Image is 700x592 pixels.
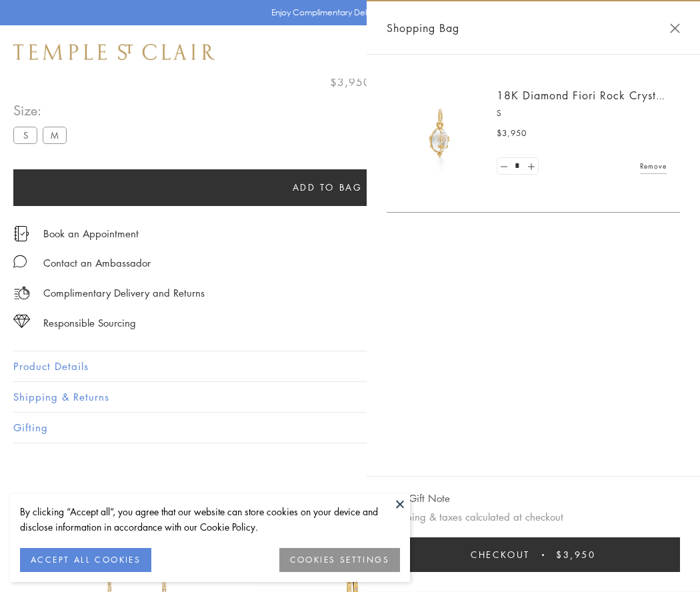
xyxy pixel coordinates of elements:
span: Add to bag [293,180,363,195]
button: Product Details [13,351,687,381]
button: Close Shopping Bag [670,23,680,33]
p: Complimentary Delivery and Returns [43,285,205,301]
a: Set quantity to 0 [497,158,511,175]
button: Gifting [13,413,687,443]
button: Shipping & Returns [13,382,687,412]
button: Add to bag [13,169,641,206]
span: $3,950 [556,547,596,562]
img: icon_appointment.svg [13,226,29,241]
span: $3,950 [497,127,527,140]
a: Remove [640,159,667,173]
span: Checkout [471,547,530,562]
button: ACCEPT ALL COOKIES [20,548,151,572]
span: Shopping Bag [387,19,459,37]
span: Size: [13,99,72,121]
div: Responsible Sourcing [43,315,136,331]
div: Contact an Ambassador [43,255,151,271]
img: Temple St. Clair [13,44,215,60]
a: Set quantity to 2 [524,158,537,175]
img: P51889-E11FIORI [400,93,480,173]
h3: You May Also Like [33,491,667,512]
span: $3,950 [330,73,371,91]
a: Book an Appointment [43,226,139,241]
button: COOKIES SETTINGS [279,548,400,572]
label: M [43,127,67,143]
p: S [497,107,667,120]
div: By clicking “Accept all”, you agree that our website can store cookies on your device and disclos... [20,504,400,535]
p: Enjoy Complimentary Delivery & Returns [271,6,423,19]
label: S [13,127,37,143]
img: MessageIcon-01_2.svg [13,255,27,268]
img: icon_sourcing.svg [13,315,30,328]
p: Shipping & taxes calculated at checkout [387,509,680,525]
button: Checkout $3,950 [387,537,680,572]
button: Add Gift Note [387,490,450,507]
img: icon_delivery.svg [13,285,30,301]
